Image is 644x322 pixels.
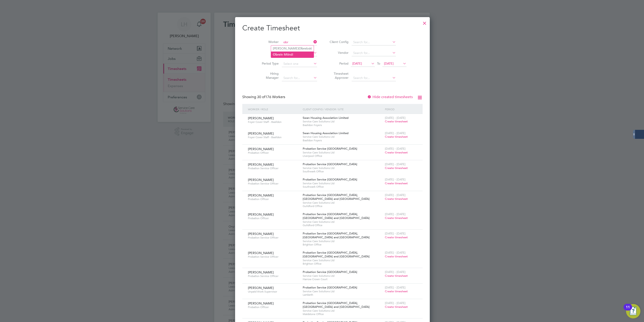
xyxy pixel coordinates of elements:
label: Worker [258,40,279,44]
span: 176 Workers [257,95,285,99]
span: [DATE] - [DATE] [385,251,406,254]
label: Hide created timesheets [367,95,413,99]
input: Search for... [352,50,396,56]
span: [DATE] - [DATE] [385,232,406,235]
li: [PERSON_NAME] ebski [271,45,314,52]
span: Unpaid Work Supervisor [248,290,299,293]
span: Foyer Cover Staff - Basildon [248,120,299,124]
span: Probation Officer [248,305,299,309]
div: Showing [242,95,286,99]
span: Southwark Office [303,185,383,189]
span: [DATE] - [DATE] [385,147,406,151]
span: Probation Service [GEOGRAPHIC_DATA], [GEOGRAPHIC_DATA] and [GEOGRAPHIC_DATA] [303,232,370,239]
span: [PERSON_NAME] [248,116,274,120]
span: Brighton Office [303,243,383,246]
input: Search for... [352,39,396,45]
label: Vendor [328,51,348,55]
span: Probation Service Officer [248,167,299,170]
span: [PERSON_NAME] [248,251,274,255]
label: Hiring Manager [258,72,279,80]
span: Service Care Solutions Ltd [303,166,383,170]
span: Probation Service [GEOGRAPHIC_DATA] [303,270,357,274]
span: [DATE] - [DATE] [385,162,406,166]
span: [DATE] - [DATE] [385,193,406,197]
span: Service Care Solutions Ltd [303,120,383,123]
span: [DATE] [352,61,362,65]
span: Southwark Office [303,170,383,173]
span: [DATE] - [DATE] [385,131,406,135]
span: Liverpool Office [303,154,383,158]
div: Period [384,104,418,114]
span: Service Care Solutions Ltd [303,182,383,185]
b: Obr [273,53,279,56]
span: [DATE] - [DATE] [385,178,406,181]
span: [PERSON_NAME] [248,162,274,167]
label: Client Config [328,40,348,44]
span: Service Care Solutions Ltd [303,239,383,243]
span: Probation Service Officer [248,274,299,278]
span: Create timesheet [385,135,408,139]
span: Guildford Office [303,204,383,208]
input: Search for... [352,75,396,81]
span: Harrow Crown Court [303,277,383,281]
input: Search for... [282,39,317,45]
span: Probation Service [GEOGRAPHIC_DATA], [GEOGRAPHIC_DATA] and [GEOGRAPHIC_DATA] [303,212,370,220]
span: Basildon Foyers [303,139,383,142]
span: [PERSON_NAME] [248,270,274,274]
span: Service Care Solutions Ltd [303,309,383,313]
span: Probation Officer [248,151,299,155]
span: Maidstone Office [303,312,383,316]
span: Probation Officer [248,216,299,220]
span: Probation Service [GEOGRAPHIC_DATA], [GEOGRAPHIC_DATA] and [GEOGRAPHIC_DATA] [303,251,370,258]
span: 30 of [257,95,265,99]
span: Create timesheet [385,216,408,220]
span: Probation Service [GEOGRAPHIC_DATA] [303,178,357,181]
span: Probation Service Officer [248,236,299,239]
span: [DATE] - [DATE] [385,270,406,274]
span: Foyer Cover Staff - Basildon [248,135,299,139]
span: Probation Officer [248,197,299,201]
span: Basildon Foyers [303,123,383,127]
button: Open Resource Center, 11 new notifications [626,304,640,318]
b: Obr [299,47,304,50]
span: [PERSON_NAME] [248,232,274,236]
label: Site [258,51,279,55]
span: Create timesheet [385,197,408,201]
span: [PERSON_NAME] [248,178,274,182]
span: Service Care Solutions Ltd [303,151,383,154]
span: Create timesheet [385,254,408,258]
li: ein Mtindi [271,52,314,58]
span: Service Care Solutions Ltd [303,259,383,262]
span: [PERSON_NAME] [248,212,274,216]
span: Swan Housing Association Limited [303,116,348,120]
span: Service Care Solutions Ltd [303,220,383,224]
span: Probation Service [GEOGRAPHIC_DATA] [303,162,357,166]
span: Probation Service Officer [248,255,299,259]
span: [DATE] - [DATE] [385,286,406,289]
span: Swan Housing Association Limited [303,131,348,135]
span: Service Care Solutions Ltd [303,290,383,293]
span: Create timesheet [385,274,408,278]
span: [PERSON_NAME] [248,131,274,135]
span: Guildford Office [303,223,383,227]
span: Service Care Solutions Ltd [303,201,383,205]
label: Period Type [258,61,279,65]
input: Search for... [282,75,317,81]
span: Create timesheet [385,151,408,154]
div: Worker / Role [247,104,302,114]
span: Probation Service [GEOGRAPHIC_DATA] [303,286,357,289]
span: Probation Service [GEOGRAPHIC_DATA] [303,147,357,151]
label: Period [328,61,348,65]
span: Create timesheet [385,181,408,185]
span: Brighton Office [303,262,383,266]
span: Probation Service Officer [248,182,299,185]
span: [DATE] - [DATE] [385,116,406,120]
span: [PERSON_NAME] [248,193,274,197]
span: Lambeth [303,293,383,297]
span: Create timesheet [385,119,408,123]
div: Client Config / Vendor / Site [302,104,384,114]
span: [PERSON_NAME] [248,286,274,290]
span: Probation Service [GEOGRAPHIC_DATA], [GEOGRAPHIC_DATA] and [GEOGRAPHIC_DATA] [303,301,370,309]
span: [DATE] - [DATE] [385,301,406,305]
span: [DATE] - [DATE] [385,212,406,216]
